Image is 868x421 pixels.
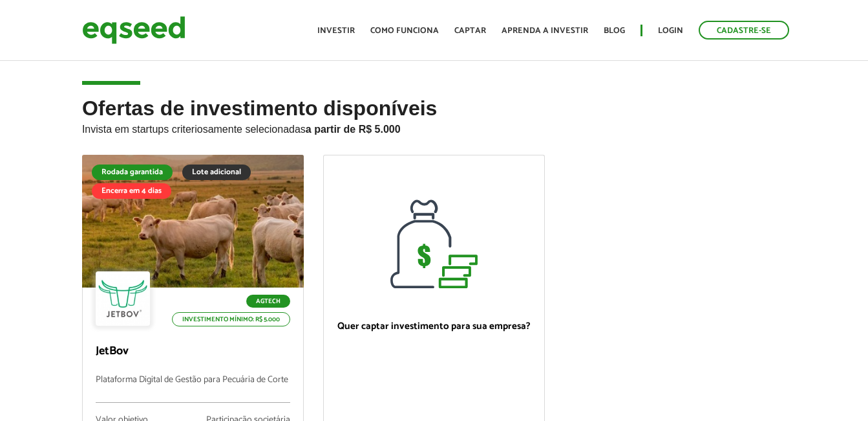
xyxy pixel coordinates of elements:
div: Encerra em 4 dias [92,183,171,199]
a: Aprenda a investir [502,27,588,35]
img: EqSeed [82,13,185,47]
a: Blog [604,27,625,35]
a: Login [658,27,683,35]
strong: a partir de R$ 5.000 [306,124,401,135]
div: Rodada garantida [92,165,173,180]
p: Quer captar investimento para sua empresa? [337,321,531,332]
p: Invista em startups criteriosamente selecionadas [82,120,786,135]
p: Plataforma Digital de Gestão para Pecuária de Corte [96,375,290,403]
h2: Ofertas de investimento disponíveis [82,97,786,155]
div: Lote adicional [182,165,251,180]
a: Como funciona [370,27,439,35]
p: JetBov [96,345,290,359]
p: Investimento mínimo: R$ 5.000 [172,312,290,326]
a: Investir [317,27,355,35]
a: Cadastre-se [699,21,789,40]
p: Agtech [246,295,290,308]
a: Captar [454,27,486,35]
